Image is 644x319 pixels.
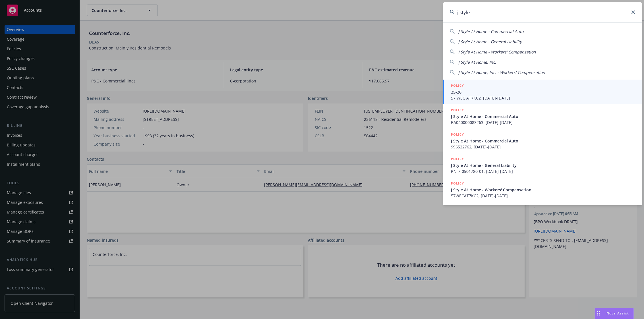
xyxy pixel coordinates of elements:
span: J Style At Home, Inc. - Workers' Compensation [458,70,545,75]
a: POLICYJ Style At Home - Commercial AutoBA040000083263, [DATE]-[DATE] [443,104,642,129]
span: J Style At Home - Workers' Compensation [451,187,635,193]
h5: POLICY [451,181,464,186]
button: Nova Assist [595,308,634,319]
span: J Style At Home - Commercial Auto [458,29,523,34]
span: J Style At Home, Inc. [458,59,496,65]
h5: POLICY [451,107,464,113]
a: POLICYJ Style At Home - General LiabilityRN-7-0501780-01, [DATE]-[DATE] [443,153,642,177]
input: Search... [443,2,642,22]
a: POLICYJ Style At Home - Workers' Compensation57WECAT7KC2, [DATE]-[DATE] [443,177,642,202]
span: J Style At Home - Commercial Auto [451,138,635,144]
h5: POLICY [451,156,464,162]
span: BA040000083263, [DATE]-[DATE] [451,119,635,125]
a: POLICYJ Style At Home - Commercial Auto996522762, [DATE]-[DATE] [443,129,642,153]
span: J Style At Home - Commercial Auto [451,113,635,119]
h5: POLICY [451,83,464,88]
span: 996522762, [DATE]-[DATE] [451,144,635,150]
span: Nova Assist [606,311,629,316]
span: 25-26 [451,89,635,95]
a: POLICY25-2657 WEC AT7KC2, [DATE]-[DATE] [443,80,642,104]
h5: POLICY [451,132,464,137]
span: J Style At Home - General Liability [458,39,522,44]
div: Drag to move [595,308,602,319]
span: RN-7-0501780-01, [DATE]-[DATE] [451,168,635,174]
span: 57 WEC AT7KC2, [DATE]-[DATE] [451,95,635,101]
span: J Style At Home - General Liability [451,162,635,168]
span: J Style At Home - Workers' Compensation [458,49,536,55]
span: 57WECAT7KC2, [DATE]-[DATE] [451,193,635,199]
